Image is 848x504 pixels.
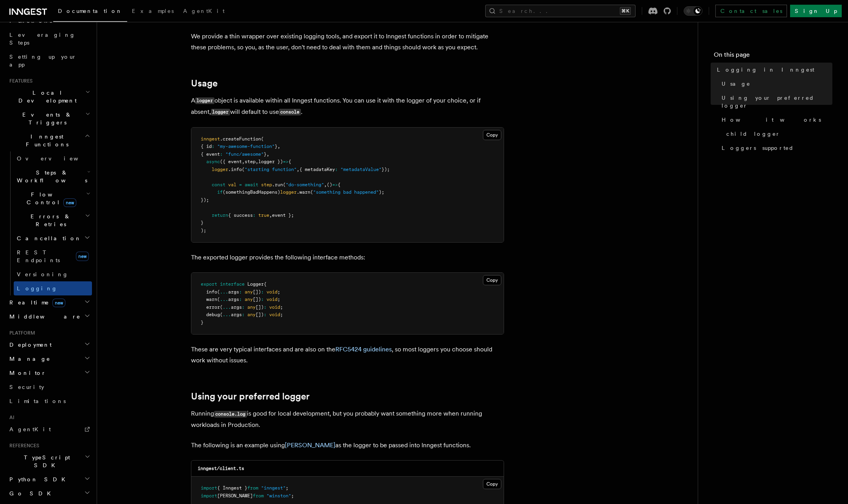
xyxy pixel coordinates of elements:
span: args [228,297,239,302]
a: Sign Up [790,5,842,17]
kbd: ⌘K [620,7,631,15]
span: new [63,198,76,207]
span: Setting up your app [9,54,77,68]
span: .info [228,167,242,172]
span: AgentKit [9,426,51,432]
span: , [297,167,299,172]
span: import [201,485,217,491]
span: Logger [247,281,264,287]
span: : [239,297,242,302]
span: Middleware [6,313,81,320]
span: from [247,485,258,491]
span: : [239,289,242,295]
span: step [261,182,272,187]
span: AgentKit [183,8,225,14]
span: Monitor [6,369,46,377]
span: : [253,212,256,218]
a: Documentation [53,2,127,22]
span: args [228,289,239,295]
span: ; [277,289,280,295]
span: = [239,182,242,187]
span: Cancellation [14,234,81,242]
span: []) [253,289,261,295]
span: , [266,151,269,157]
span: void [266,297,277,302]
span: Usage [722,80,751,88]
a: How it works [718,113,832,127]
span: Leveraging Steps [9,32,76,46]
span: Documentation [58,8,122,14]
h4: On this page [714,50,832,63]
span: "do-something" [286,182,324,187]
span: args [231,312,242,317]
a: Limitations [6,394,92,408]
span: ( [242,167,245,172]
span: ( [217,297,220,302]
span: new [52,299,65,307]
span: ( [283,182,286,187]
span: logger [212,167,228,172]
span: } [275,144,277,149]
span: Local Development [6,89,85,104]
span: { success [228,212,253,218]
span: ( [261,136,264,142]
button: Copy [483,275,501,285]
span: Security [9,384,44,390]
span: : [264,312,266,317]
span: References [6,443,39,449]
span: Overview [17,155,97,162]
span: : [261,297,264,302]
button: Events & Triggers [6,108,92,130]
span: await [245,182,258,187]
span: error [206,304,220,310]
span: : [220,151,223,157]
a: Logging in Inngest [714,63,832,77]
span: "winston" [266,493,291,499]
a: Usage [191,78,218,89]
button: Inngest Functions [6,130,92,151]
span: const [212,182,225,187]
span: Go SDK [6,490,56,497]
a: Using your preferred logger [191,391,310,402]
span: : [242,304,245,310]
a: Overview [14,151,92,166]
span: ( [310,189,313,195]
span: , [242,159,245,164]
span: ); [201,228,206,233]
span: , [277,144,280,149]
span: any [245,297,253,302]
span: val [228,182,236,187]
a: Contact sales [715,5,787,17]
span: : [261,289,264,295]
span: any [247,304,256,310]
button: Search...⌘K [485,5,636,17]
span: void [269,312,280,317]
span: void [269,304,280,310]
span: logger }) [258,159,283,164]
span: args [231,304,242,310]
span: ( [220,312,223,317]
span: Errors & Retries [14,212,85,228]
div: Inngest Functions [6,151,92,295]
span: import [201,493,217,499]
span: Flow Control [14,191,86,206]
code: inngest/client.ts [198,466,244,471]
a: REST Endpointsnew [14,245,92,267]
span: { Inngest } [217,485,247,491]
span: : [212,144,214,149]
p: The following is an example using as the logger to be passed into Inngest functions. [191,440,504,451]
button: Flow Controlnew [14,187,92,209]
p: Running is good for local development, but you probably want something more when running workload... [191,408,504,430]
span: ; [277,297,280,302]
span: Deployment [6,341,52,349]
span: "my-awesome-function" [217,144,275,149]
span: "something bad happened" [313,189,379,195]
a: Versioning [14,267,92,281]
span: How it works [722,116,821,124]
span: new [76,252,89,261]
button: Toggle dark mode [684,6,702,16]
span: ; [280,304,283,310]
span: }); [201,197,209,203]
span: => [332,182,338,187]
span: .run [272,182,283,187]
